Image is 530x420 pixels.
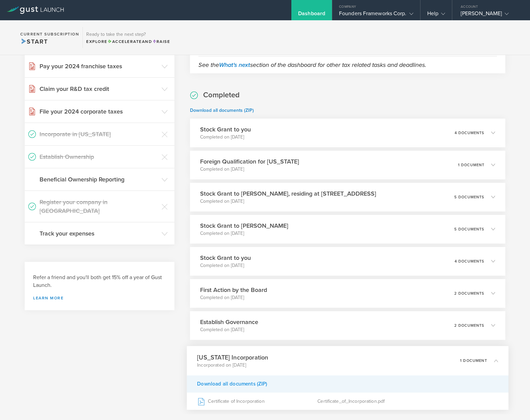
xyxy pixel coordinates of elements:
h3: File your 2024 corporate taxes [40,107,158,116]
div: Help [427,10,445,20]
p: 1 document [458,163,484,167]
p: 4 documents [455,260,484,263]
p: 2 documents [454,324,484,327]
h3: Establish Ownership [40,152,158,161]
div: Ready to take the next step?ExploreAccelerateandRaise [82,27,173,48]
a: What's next [219,61,250,69]
h3: Beneficial Ownership Reporting [40,175,158,184]
h3: [US_STATE] Incorporation [197,353,268,362]
span: and [107,39,152,44]
h3: Stock Grant to you [200,253,251,262]
p: 5 documents [454,227,484,231]
a: Learn more [33,296,166,300]
h3: Track your expenses [40,229,158,238]
iframe: Chat Widget [496,388,530,420]
h3: Pay your 2024 franchise taxes [40,62,158,71]
div: Certificate of Incorporation [197,393,318,410]
p: 5 documents [454,195,484,199]
h3: Stock Grant to [PERSON_NAME] [200,221,288,230]
h3: Stock Grant to you [200,125,251,134]
h3: Foreign Qualification for [US_STATE] [200,157,299,166]
h3: Register your company in [GEOGRAPHIC_DATA] [40,198,158,215]
h3: Stock Grant to [PERSON_NAME], residing at [STREET_ADDRESS] [200,189,376,198]
h3: Ready to take the next step? [86,32,170,37]
p: Completed on [DATE] [200,294,267,301]
h3: First Action by the Board [200,286,267,294]
h3: Claim your R&D tax credit [40,84,158,93]
p: 4 documents [455,131,484,135]
p: Incorporated on [DATE] [197,362,268,368]
div: Explore [86,39,170,45]
div: Founders Frameworks Corp. [339,10,413,20]
h3: Establish Governance [200,318,258,326]
p: Completed on [DATE] [200,230,288,237]
h3: Refer a friend and you'll both get 15% off a year of Gust Launch. [33,274,166,289]
h2: Current Subscription [20,32,79,36]
span: Raise [152,39,170,44]
h2: Completed [203,90,240,100]
div: [PERSON_NAME] [461,10,518,20]
h3: Incorporate in [US_STATE] [40,130,158,139]
em: See the section of the dashboard for other tax related tasks and deadlines. [198,61,426,69]
p: 1 document [460,359,487,362]
p: Completed on [DATE] [200,166,299,173]
div: Certificate_of_Incorporation.pdf [318,393,498,410]
div: Dashboard [298,10,325,20]
span: Start [20,38,48,45]
a: Download all documents (ZIP) [190,107,254,113]
p: Completed on [DATE] [200,198,376,205]
p: Completed on [DATE] [200,326,258,333]
span: Accelerate [107,39,142,44]
p: 2 documents [454,292,484,295]
p: Completed on [DATE] [200,134,251,141]
p: Completed on [DATE] [200,262,251,269]
div: Download all documents (ZIP) [187,375,508,392]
